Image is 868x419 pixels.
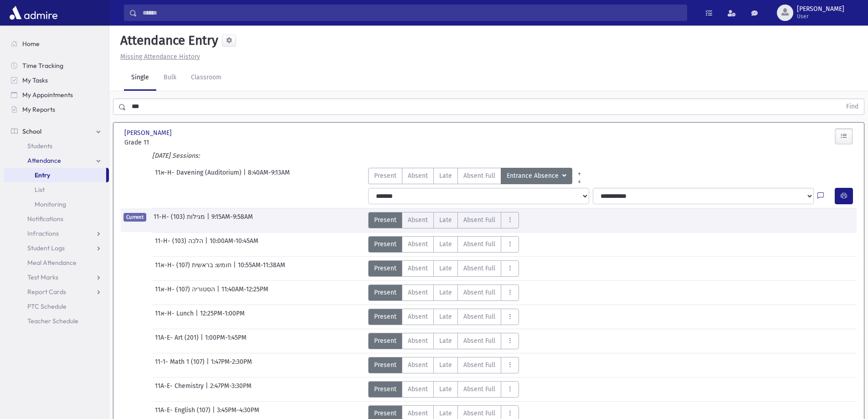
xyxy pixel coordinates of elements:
span: Absent Full [463,360,495,370]
span: 2:47PM-3:30PM [210,381,252,398]
span: Present [374,239,396,249]
div: AttTypes [368,236,519,253]
div: AttTypes [368,309,519,325]
a: Report Cards [4,285,109,299]
div: AttTypes [368,333,519,349]
a: Monitoring [4,197,109,212]
span: PTC Schedule [27,302,67,310]
a: Home [4,36,109,51]
span: Present [374,288,396,297]
span: Present [374,312,396,321]
div: AttTypes [368,285,519,301]
span: 11A-E- Chemistry [155,381,205,398]
span: Absent Full [463,215,495,225]
span: User [797,13,844,20]
a: Meal Attendance [4,255,109,270]
span: | [207,212,211,228]
a: Infractions [4,226,109,241]
span: Time Tracking [22,62,63,70]
span: Absent Full [463,336,495,346]
a: Notifications [4,212,109,226]
span: [PERSON_NAME] [124,128,174,138]
span: Report Cards [27,288,66,296]
span: Meal Attendance [27,259,77,267]
span: | [206,357,211,373]
span: 12:25PM-1:00PM [200,309,245,325]
a: Single [124,65,156,91]
a: Student Logs [4,241,109,255]
span: Absent [408,336,428,346]
span: Absent Full [463,171,495,181]
span: Infractions [27,229,59,238]
span: Late [439,171,452,181]
span: Students [27,142,52,150]
span: My Reports [22,105,55,114]
span: 11A-E- Art (201) [155,333,200,349]
span: Absent Full [463,312,495,321]
div: AttTypes [368,212,519,228]
span: 1:47PM-2:30PM [211,357,252,373]
span: Present [374,336,396,346]
span: 10:00AM-10:45AM [210,236,258,253]
span: Absent Full [463,264,495,273]
span: | [217,285,221,301]
span: 9:15AM-9:58AM [211,212,253,228]
span: 8:40AM-9:13AM [248,168,290,184]
span: Current [123,213,146,222]
span: Attendance [27,156,61,165]
span: 11-H- הלכה (103) [155,236,205,253]
a: Missing Attendance History [117,53,200,61]
span: School [22,127,41,135]
span: | [195,309,200,325]
span: Present [374,264,396,273]
span: Absent [408,239,428,249]
span: Late [439,288,452,297]
span: Test Marks [27,273,58,281]
a: My Tasks [4,73,109,88]
a: Attendance [4,153,109,168]
a: Students [4,139,109,153]
h5: Attendance Entry [117,33,218,48]
span: Absent Full [463,239,495,249]
div: AttTypes [368,260,519,277]
span: Late [439,384,452,394]
span: [PERSON_NAME] [797,5,844,13]
div: AttTypes [368,357,519,373]
span: 10:55AM-11:38AM [238,260,285,277]
span: Present [374,384,396,394]
span: Home [22,40,40,48]
span: Entrance Absence [507,171,560,181]
span: Late [439,360,452,370]
span: | [205,381,210,398]
span: | [200,333,205,349]
a: Entry [4,168,106,182]
a: PTC Schedule [4,299,109,314]
span: Absent [408,384,428,394]
span: Present [374,171,396,181]
span: Absent [408,171,428,181]
span: Present [374,360,396,370]
img: AdmirePro [7,4,60,22]
span: Late [439,409,452,418]
span: Teacher Schedule [27,317,78,325]
a: Teacher Schedule [4,314,109,328]
span: Grade 11 [124,138,238,147]
a: Bulk [156,65,184,91]
span: Absent Full [463,288,495,297]
span: 11א-H- הסטוריה (107) [155,285,217,301]
span: Late [439,239,452,249]
span: 11:40AM-12:25PM [221,285,268,301]
span: Absent [408,409,428,418]
span: Monitoring [35,200,66,208]
span: | [205,236,210,253]
span: Entry [35,171,50,179]
span: Present [374,409,396,418]
span: Late [439,336,452,346]
div: AttTypes [368,168,586,184]
span: | [243,168,248,184]
span: Absent Full [463,384,495,394]
span: Late [439,264,452,273]
span: 11-1- Math 1 (107) [155,357,206,373]
span: 11א-H- חומש: בראשית (107) [155,260,233,277]
input: Search [137,5,687,21]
